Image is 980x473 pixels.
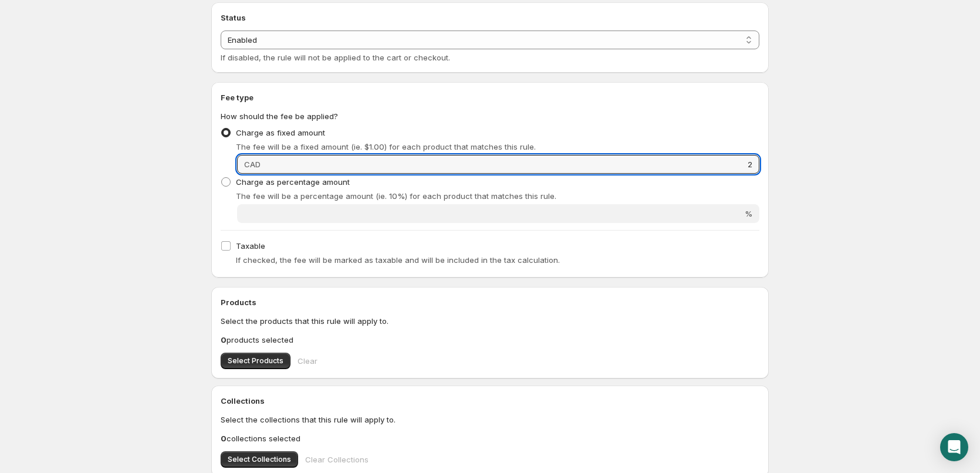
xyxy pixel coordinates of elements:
span: CAD [244,160,261,169]
span: How should the fee be applied? [221,112,338,121]
div: Open Intercom Messenger [940,433,968,461]
span: If checked, the fee will be marked as taxable and will be included in the tax calculation. [236,255,560,265]
p: The fee will be a percentage amount (ie. 10%) for each product that matches this rule. [236,190,759,202]
span: Taxable [236,241,265,251]
span: Charge as percentage amount [236,177,350,187]
p: Select the collections that this rule will apply to. [221,414,759,425]
h2: Status [221,12,759,23]
h2: Products [221,296,759,308]
span: Select Products [228,356,283,366]
button: Select Products [221,353,290,369]
p: Select the products that this rule will apply to. [221,315,759,327]
b: 0 [221,335,227,344]
b: 0 [221,434,227,443]
p: products selected [221,334,759,346]
h2: Fee type [221,92,759,103]
span: Charge as fixed amount [236,128,325,137]
span: % [745,209,752,218]
button: Select Collections [221,451,298,468]
span: Select Collections [228,455,291,464]
h2: Collections [221,395,759,407]
span: The fee will be a fixed amount (ie. $1.00) for each product that matches this rule. [236,142,536,151]
p: collections selected [221,433,759,444]
span: If disabled, the rule will not be applied to the cart or checkout. [221,53,450,62]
